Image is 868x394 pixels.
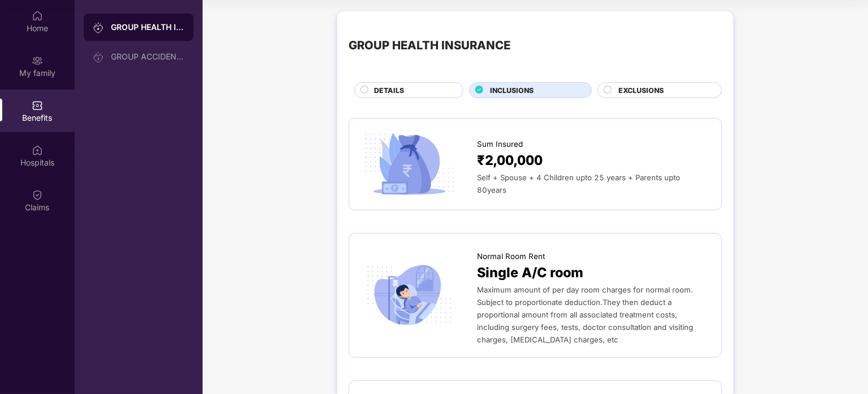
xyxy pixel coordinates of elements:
[93,52,104,63] img: svg+xml;base64,PHN2ZyB3aWR0aD0iMjAiIGhlaWdodD0iMjAiIHZpZXdCb3g9IjAgMCAyMCAyMCIgZmlsbD0ibm9uZSIgeG...
[477,262,583,283] span: Single A/C room
[32,189,43,201] img: svg+xml;base64,PHN2ZyBpZD0iQ2xhaW0iIHhtbG5zPSJodHRwOi8vd3d3LnczLm9yZy8yMDAwL3N2ZyIgd2lkdGg9IjIwIi...
[111,22,184,33] div: GROUP HEALTH INSURANCE
[32,145,43,156] img: svg+xml;base64,PHN2ZyBpZD0iSG9zcGl0YWxzIiB4bWxucz0iaHR0cDovL3d3dy53My5vcmcvMjAwMC9zdmciIHdpZHRoPS...
[477,285,693,344] span: Maximum amount of per day room charges for normal room. Subject to proportionate deduction.They t...
[490,85,534,96] span: INCLUSIONS
[32,100,43,111] img: svg+xml;base64,PHN2ZyBpZD0iQmVuZWZpdHMiIHhtbG5zPSJodHRwOi8vd3d3LnczLm9yZy8yMDAwL3N2ZyIgd2lkdGg9Ij...
[93,22,104,33] img: svg+xml;base64,PHN2ZyB3aWR0aD0iMjAiIGhlaWdodD0iMjAiIHZpZXdCb3g9IjAgMCAyMCAyMCIgZmlsbD0ibm9uZSIgeG...
[477,150,543,171] span: ₹2,00,000
[477,138,523,150] span: Sum Insured
[32,10,43,22] img: svg+xml;base64,PHN2ZyBpZD0iSG9tZSIgeG1sbnM9Imh0dHA6Ly93d3cudzMub3JnLzIwMDAvc3ZnIiB3aWR0aD0iMjAiIG...
[374,85,404,96] span: DETAILS
[477,251,545,262] span: Normal Room Rent
[477,173,680,194] span: Self + Spouse + 4 Children upto 25 years + Parents upto 80years
[360,261,458,329] img: icon
[618,85,664,96] span: EXCLUSIONS
[349,36,510,54] div: GROUP HEALTH INSURANCE
[32,55,43,66] img: svg+xml;base64,PHN2ZyB3aWR0aD0iMjAiIGhlaWdodD0iMjAiIHZpZXdCb3g9IjAgMCAyMCAyMCIgZmlsbD0ibm9uZSIgeG...
[111,52,184,61] div: GROUP ACCIDENTAL INSURANCE
[360,130,458,198] img: icon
